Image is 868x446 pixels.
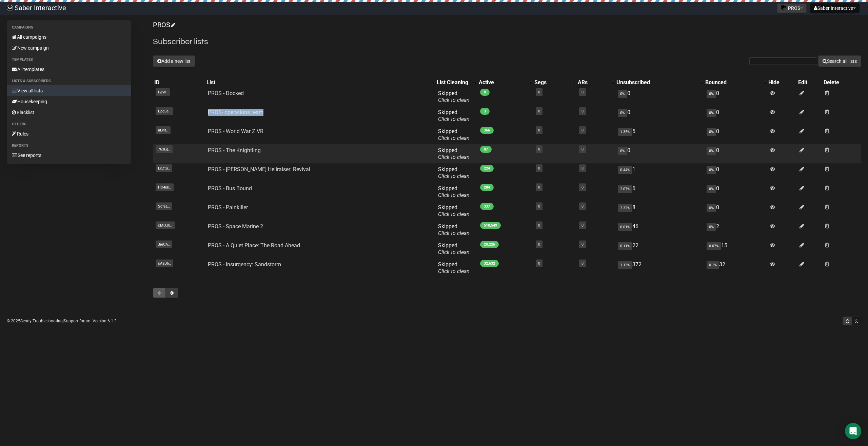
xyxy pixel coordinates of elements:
span: Skipped [438,147,470,160]
button: Search all lists [818,55,861,67]
th: Segs: No sort applied, activate to apply an ascending sort [533,78,576,87]
a: Click to clean [438,116,470,122]
span: 0% [707,128,716,136]
a: PROS - [PERSON_NAME] Hellraiser: Revival [208,166,310,173]
td: 22 [615,239,704,258]
td: 0 [704,125,767,144]
span: 3 [480,108,490,115]
span: EcZtu.. [156,164,172,172]
a: New campaign [7,42,131,53]
a: All templates [7,64,131,75]
a: 0 [538,185,540,190]
th: Delete: No sort applied, sorting is disabled [822,78,861,87]
a: Blacklist [7,107,131,118]
td: 8 [615,201,704,220]
a: Click to clean [438,268,470,274]
a: 0 [581,185,584,190]
button: Add a new list [153,55,195,67]
span: 0.44% [618,166,632,174]
a: PROS - A Quiet Place: The Road Ahead [208,242,300,249]
span: 366 [480,127,494,134]
span: 0% [707,90,716,98]
td: 15 [704,239,767,258]
span: Skipped [438,261,470,274]
span: 0% [618,90,627,98]
td: 0 [615,87,704,106]
a: 0 [538,242,540,247]
button: Saber Interactive [810,3,860,13]
a: PROS- operations team [208,109,263,115]
h2: Subscriber lists [153,36,861,48]
a: Housekeeping [7,96,131,107]
div: Edit [798,79,821,86]
a: View all lists [7,85,131,96]
span: 0.1% [707,261,719,269]
span: 284 [480,184,494,191]
span: 2.32% [618,204,632,212]
td: 2 [704,220,767,239]
div: Delete [824,79,860,86]
span: 0% [707,109,716,117]
a: 0 [581,147,584,151]
a: Click to clean [438,135,470,141]
img: favicons [781,5,786,11]
a: 0 [581,128,584,132]
td: 46 [615,220,704,239]
a: 0 [581,242,584,247]
span: 0% [707,147,716,155]
li: Lists & subscribers [7,77,131,85]
span: Skipped [438,128,470,141]
span: EZg3a.. [156,107,173,115]
a: 0 [581,223,584,228]
a: Troubleshooting [33,319,63,323]
div: ID [154,79,204,86]
li: Others [7,120,131,128]
span: sAaD6.. [156,260,173,267]
td: 0 [704,163,767,182]
span: 337 [480,203,494,210]
li: Templates [7,56,131,64]
a: Click to clean [438,230,470,236]
a: 0 [581,166,584,171]
a: PROS - Bus Bound [208,185,252,192]
a: 0 [538,90,540,94]
span: 763Lg.. [156,145,173,153]
a: Click to clean [438,249,470,255]
th: List: No sort applied, activate to apply an ascending sort [205,78,435,87]
a: PROS - Docked [208,90,244,96]
span: uEyit.. [156,126,171,134]
th: Active: No sort applied, activate to apply an ascending sort [477,78,533,87]
span: 0% [618,109,627,117]
a: 0 [538,166,540,171]
a: PROS - Space Marine 2 [208,223,263,230]
a: Click to clean [438,192,470,198]
th: List Cleaning: No sort applied, activate to apply an ascending sort [435,78,477,87]
div: List [206,79,429,86]
td: 32 [704,258,767,278]
td: 0 [704,182,767,201]
img: ec1bccd4d48495f5e7d53d9a520ba7e5 [7,5,13,11]
a: Click to clean [438,211,470,217]
a: 0 [581,204,584,209]
a: 0 [538,128,540,132]
td: 1 [615,163,704,182]
span: 1.13% [618,261,632,269]
td: 0 [615,144,704,163]
a: PROS [153,21,174,29]
a: 0 [581,261,584,266]
a: 0 [581,109,584,113]
th: ARs: No sort applied, activate to apply an ascending sort [576,78,615,87]
a: PROS - World War Z VR [208,128,263,135]
td: 0 [704,201,767,220]
td: 372 [615,258,704,278]
a: 0 [538,223,540,228]
a: 0 [581,90,584,94]
td: 0 [704,144,767,163]
div: Active [479,79,526,86]
a: See reports [7,150,131,161]
span: 87 [480,146,492,153]
a: Sendy [20,319,32,323]
span: 1.35% [618,128,632,136]
span: 2.07% [618,185,632,193]
a: PROS - Insurgency: Sandstorm [208,261,281,268]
